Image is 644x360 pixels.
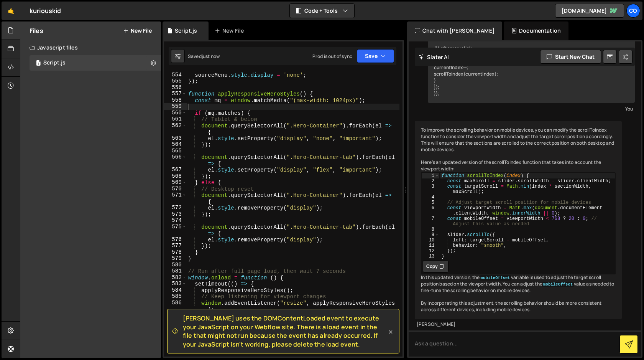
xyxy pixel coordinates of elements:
[164,274,187,281] div: 582
[164,78,187,84] div: 555
[422,248,439,254] div: 12
[164,262,187,268] div: 580
[430,105,633,113] div: You
[290,4,354,18] button: Code + Tools
[164,293,187,300] div: 585
[2,2,20,20] a: 🤙
[164,217,187,224] div: 574
[164,84,187,91] div: 556
[43,59,66,66] div: Script.js
[423,260,449,272] button: Copy
[164,122,187,135] div: 562
[164,167,187,173] div: 567
[164,141,187,148] div: 564
[164,312,187,319] div: 587
[626,4,640,18] a: Co
[422,238,439,243] div: 10
[175,27,197,35] div: Script.js
[183,314,387,348] span: [PERSON_NAME] uses the DOMContentLoaded event to execute your JavaScript on your Webflow site. Th...
[422,227,439,232] div: 8
[30,26,43,35] h2: Files
[30,6,61,15] div: kuriouskid
[164,186,187,192] div: 570
[164,319,187,325] div: 588
[422,216,439,227] div: 7
[422,205,439,216] div: 6
[422,195,439,200] div: 4
[480,275,511,281] code: mobileOffset
[164,97,187,104] div: 558
[422,243,439,248] div: 11
[164,135,187,142] div: 563
[417,321,620,328] div: [PERSON_NAME]
[407,21,502,40] div: Chat with [PERSON_NAME]
[164,173,187,180] div: 568
[504,21,568,40] div: Documentation
[164,268,187,274] div: 581
[164,236,187,243] div: 576
[164,224,187,236] div: 575
[123,28,152,34] button: New File
[312,53,352,59] div: Prod is out of sync
[164,255,187,262] div: 579
[164,281,187,287] div: 583
[164,116,187,122] div: 561
[419,53,449,61] h2: Slater AI
[215,27,247,35] div: New File
[422,200,439,205] div: 5
[164,179,187,186] div: 569
[164,287,187,294] div: 584
[164,148,187,154] div: 565
[422,184,439,195] div: 3
[422,178,439,184] div: 2
[422,254,439,259] div: 13
[164,300,187,312] div: 586
[164,211,187,218] div: 573
[357,49,394,63] button: Save
[422,232,439,238] div: 9
[164,205,187,211] div: 572
[164,243,187,249] div: 577
[415,121,622,319] div: To improve the scrolling behavior on mobile devices, you can modify the scrollToIndex function to...
[422,173,439,178] div: 1
[542,282,574,287] code: mobileOffset
[164,91,187,97] div: 557
[202,53,220,59] div: just now
[20,40,161,55] div: Javascript files
[36,61,41,67] span: 1
[164,325,187,332] div: 589
[164,154,187,167] div: 566
[188,53,220,59] div: Saved
[555,4,624,18] a: [DOMAIN_NAME]
[164,249,187,256] div: 578
[164,72,187,78] div: 554
[164,192,187,205] div: 571
[540,50,601,64] button: Start new chat
[164,103,187,110] div: 559
[164,110,187,116] div: 560
[30,55,161,71] div: 16633/45317.js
